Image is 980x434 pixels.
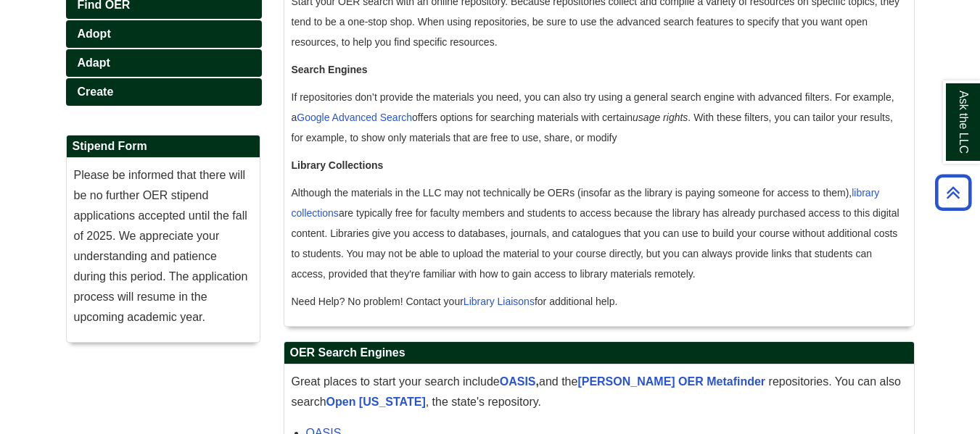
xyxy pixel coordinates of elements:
a: [PERSON_NAME] OER Metafinder [577,375,765,388]
h2: OER Search Engines [284,342,914,364]
span: Adopt [78,28,111,40]
a: Adopt [66,20,262,48]
strong: , [500,375,539,388]
em: usage rights [633,112,688,123]
span: Need Help? No problem! Contact your for additional help. [292,296,618,307]
a: Library Liaisons [464,296,535,307]
a: Adapt [66,49,262,77]
a: Google Advanced Search [297,112,412,123]
p: Great places to start your search include and the repositories. You can also search , the state's... [292,372,907,412]
span: Although the materials in the LLC may not technically be OERs (insofar as the library is paying s... [292,187,899,280]
a: OASIS [500,375,536,388]
strong: Search Engines [292,64,368,75]
p: Please be informed that there will be no further OER stipend applications accepted until the fall... [74,165,252,327]
a: Open [US_STATE] [326,396,426,408]
span: Adapt [78,57,110,69]
a: Back to Top [930,183,976,202]
a: Create [66,78,262,106]
span: If repositories don’t provide the materials you need, you can also try using a general search eng... [292,91,894,143]
span: Create [78,85,114,98]
strong: Library Collections [292,159,384,171]
h2: Stipend Form [67,135,260,158]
